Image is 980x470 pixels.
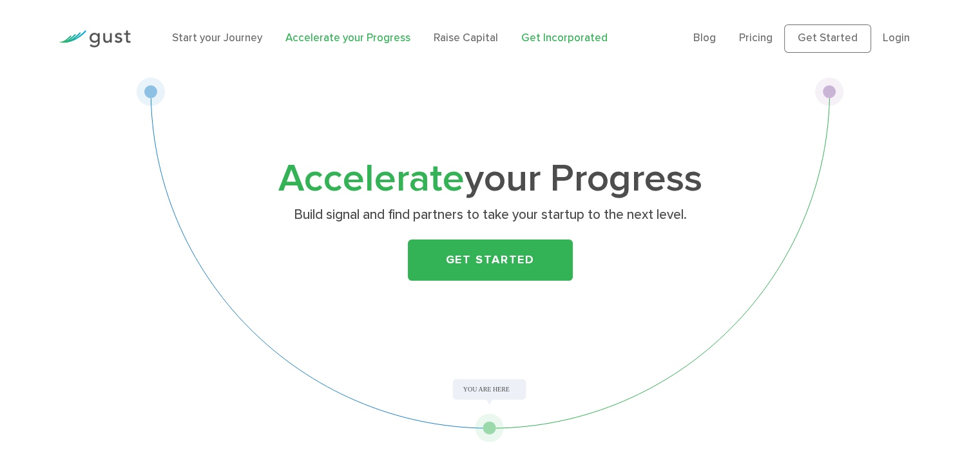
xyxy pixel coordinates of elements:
a: Start your Journey [172,32,262,44]
p: Build signal and find partners to take your startup to the next level. [240,206,740,224]
a: Get Started [408,240,573,281]
span: Accelerate [278,156,465,202]
a: Get Incorporated [521,32,608,44]
a: Pricing [739,32,773,44]
img: Gust Logo [59,30,131,48]
h1: your Progress [236,162,745,197]
a: Raise Capital [434,32,498,44]
a: Blog [693,32,716,44]
a: Login [883,32,910,44]
a: Accelerate your Progress [285,32,410,44]
a: Get Started [784,24,871,53]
